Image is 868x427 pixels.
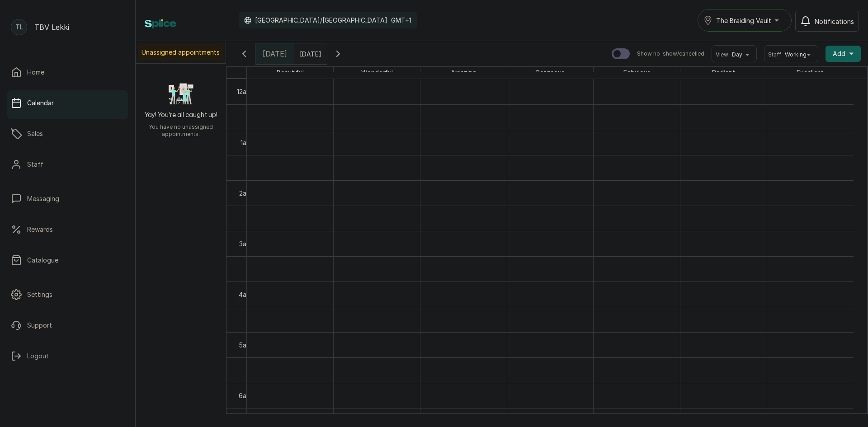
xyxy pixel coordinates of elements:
[716,16,771,25] span: The Braiding Vault
[637,50,704,57] p: Show no-show/cancelled
[7,152,128,177] a: Staff
[237,239,253,249] div: 3am
[27,194,59,203] p: Messaging
[795,67,826,78] span: Excellent
[826,46,861,62] button: Add
[27,290,52,299] p: Settings
[7,248,128,273] a: Catalogue
[27,68,44,77] p: Home
[145,111,217,120] h2: Yay! You’re all caught up!
[7,60,128,85] a: Home
[768,51,781,58] span: Staff
[235,87,253,96] div: 12am
[27,352,49,361] p: Logout
[255,16,387,25] p: [GEOGRAPHIC_DATA]/[GEOGRAPHIC_DATA]
[7,186,128,211] a: Messaging
[833,49,845,58] span: Add
[391,16,411,25] p: GMT+1
[237,340,253,350] div: 5am
[710,67,737,78] span: Radiant
[7,90,128,116] a: Calendar
[27,160,43,169] p: Staff
[7,313,128,338] a: Support
[237,188,253,198] div: 2am
[15,23,23,32] p: TL
[237,290,253,299] div: 4am
[449,67,478,78] span: Amazing
[27,99,54,108] p: Calendar
[7,282,128,307] a: Settings
[7,121,128,146] a: Sales
[27,129,43,138] p: Sales
[27,225,53,234] p: Rewards
[7,217,128,242] a: Rewards
[716,51,753,58] button: ViewDay
[768,51,814,58] button: StaffWorking
[239,138,253,147] div: 1am
[698,9,792,32] button: The Braiding Vault
[141,123,221,138] p: You have no unassigned appointments.
[275,67,306,78] span: Beautiful
[138,44,223,61] p: Unassigned appointments
[622,67,652,78] span: Fabulous
[732,51,742,58] span: Day
[359,67,395,78] span: Wonderful
[34,22,69,33] p: TBV Lekki
[785,51,807,58] span: Working
[533,67,566,78] span: Gorgeous
[255,43,294,64] div: [DATE]
[7,343,128,369] button: Logout
[815,17,854,26] span: Notifications
[27,256,58,265] p: Catalogue
[263,48,287,59] span: [DATE]
[716,51,728,58] span: View
[795,11,859,32] button: Notifications
[237,391,253,400] div: 6am
[27,321,52,330] p: Support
